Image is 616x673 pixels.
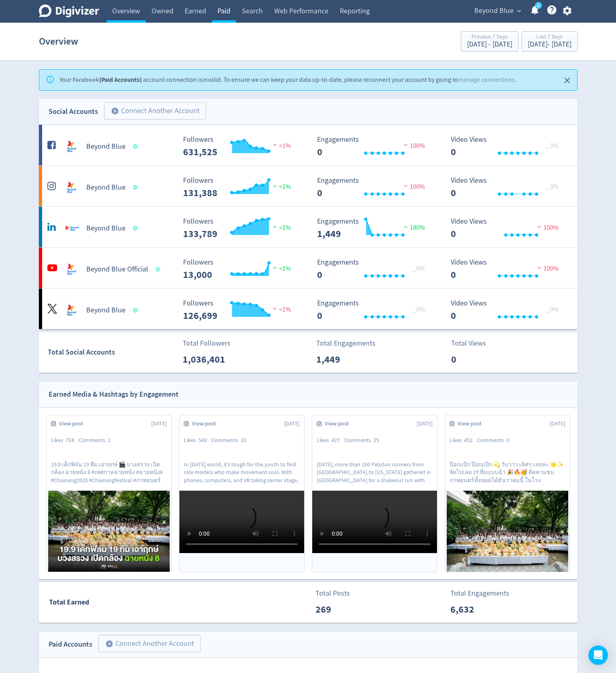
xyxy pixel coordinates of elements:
[447,136,568,157] svg: Video Views 0
[133,308,140,312] span: Data last synced: 22 Sep 2025, 12:02pm (AEST)
[447,218,568,239] svg: Video Views 0
[546,183,558,191] span: _ 0%
[464,436,473,444] span: 452
[467,41,512,48] div: [DATE] - [DATE]
[373,436,379,444] span: 25
[133,144,140,149] span: Data last synced: 22 Sep 2025, 11:01am (AEST)
[111,107,119,115] span: add_circle
[86,183,126,192] h5: Beyond Blue
[271,306,291,314] span: <1%
[60,72,516,88] div: Your account connection is invalid . To ensure we can keep your data up-to-date, please reconnect...
[316,352,363,367] p: 1,449
[179,299,301,321] svg: Followers ---
[133,226,140,231] span: Data last synced: 22 Sep 2025, 5:02am (AEST)
[51,461,167,483] p: 19.9 เด็กฟิล์ม 19 ทีม เอาฤกษ์ 🎬 บวงสรวง เปิดกล้อง ฉายหนัง 8 #เทศกาลฉายหนัง #ฉายหนัง8 #Chainang202...
[471,4,523,17] button: Beyond Blue
[49,639,92,650] div: Paid Accounts
[184,436,211,444] div: Likes
[72,75,99,84] a: Facebook
[450,602,497,617] p: 6,632
[192,420,220,428] span: View post
[402,183,410,189] img: negative-performance.svg
[316,338,375,349] p: Total Engagements
[344,436,384,444] div: Comments
[535,265,558,273] span: 100%
[271,142,279,148] img: negative-performance.svg
[51,436,79,444] div: Likes
[447,177,568,198] svg: Video Views 0
[325,420,353,428] span: View post
[39,248,578,288] a: Beyond Blue Official undefinedBeyond Blue Official Followers --- Followers 13,000 <1% Engagements...
[271,224,291,232] span: <1%
[458,420,486,428] span: View post
[331,436,340,444] span: 427
[284,420,300,428] span: [DATE]
[198,436,207,444] span: 543
[79,436,115,444] div: Comments
[39,125,578,165] a: Beyond Blue undefinedBeyond Blue Followers --- Followers 631,525 <1% Engagements 0 Engagements 0 ...
[402,142,425,150] span: 100%
[49,389,179,400] div: Earned Media & Hashtags by Engagement
[451,338,498,349] p: Total Views
[402,183,425,191] span: 100%
[179,415,304,572] a: View post[DATE]Likes543Comments10In [DATE] world, it’s tough for the youth to find role models wh...
[412,265,425,273] span: _ 0%
[271,265,291,273] span: <1%
[535,265,544,271] img: negative-performance.svg
[179,218,301,239] svg: Followers ---
[445,415,570,572] a: View post[DATE]Likes452Comments0ป๊อกแป๊ก ป๊อกแป๊ก 💫 วับวาว เลิศๆ เลยล่ะ 🌟✨ จัดไปเลย 19 ทีมแบบฉ่ำ ...
[271,142,291,150] span: <1%
[535,224,558,232] span: 100%
[474,4,514,17] span: Beyond Blue
[64,139,80,155] img: Beyond Blue undefined
[183,352,229,367] p: 1,036,401
[313,218,435,239] svg: Engagements 1,449
[312,415,437,572] a: View post[DATE]Likes427Comments25[DATE], more than 100 Peloton runners from [GEOGRAPHIC_DATA] to ...
[105,640,113,648] span: add_circle
[271,265,279,271] img: positive-performance.svg
[447,299,568,321] svg: Video Views 0
[108,436,111,444] span: 2
[39,582,578,623] a: Total EarnedTotal Posts269Total Engagements6,632
[546,142,558,150] span: _ 0%
[447,259,568,280] svg: Video Views 0
[179,136,301,157] svg: Followers ---
[271,306,279,312] img: negative-performance.svg
[317,461,433,483] p: [DATE], more than 100 Peloton runners from [GEOGRAPHIC_DATA] to [US_STATE] gathered in [GEOGRAPHI...
[39,207,578,247] a: Beyond Blue undefinedBeyond Blue Followers --- Followers 133,789 <1% Engagements 1,449 Engagement...
[402,142,410,148] img: negative-performance.svg
[86,142,126,152] h5: Beyond Blue
[315,588,362,599] p: Total Posts
[241,436,246,444] span: 10
[47,415,171,572] a: View post[DATE]Likes724Comments219.9 เด็กฟิล์ม 19 ทีม เอาฤกษ์ 🎬 บวงสรวง เปิดกล้อง ฉายหนัง 8 #เทศก...
[417,420,433,428] span: [DATE]
[183,338,230,349] p: Total Followers
[64,302,80,318] img: Beyond Blue undefined
[59,420,87,428] span: View post
[39,28,78,54] h1: Overview
[271,224,279,230] img: positive-performance.svg
[313,259,435,280] svg: Engagements 0
[156,267,162,271] span: Data last synced: 21 Sep 2025, 10:02pm (AEST)
[412,306,425,314] span: _ 0%
[64,179,80,196] img: Beyond Blue undefined
[537,3,539,9] text: 1
[450,436,477,444] div: Likes
[64,261,80,278] img: Beyond Blue Official undefined
[522,31,578,51] button: Last 7 Days[DATE]- [DATE]
[458,76,515,84] a: manage connections
[179,177,301,198] svg: Followers ---
[39,166,578,206] a: Beyond Blue undefinedBeyond Blue Followers --- Followers 131,388 <1% Engagements 0 Engagements 0 ...
[550,420,565,428] span: [DATE]
[477,436,514,444] div: Comments
[151,420,167,428] span: [DATE]
[402,224,410,230] img: positive-performance.svg
[450,588,509,599] p: Total Engagements
[535,224,544,230] img: negative-performance.svg
[546,306,558,314] span: _ 0%
[528,41,571,48] div: [DATE] - [DATE]
[179,259,301,280] svg: Followers ---
[66,436,74,444] span: 724
[313,299,435,321] svg: Engagements 0
[271,183,291,191] span: <1%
